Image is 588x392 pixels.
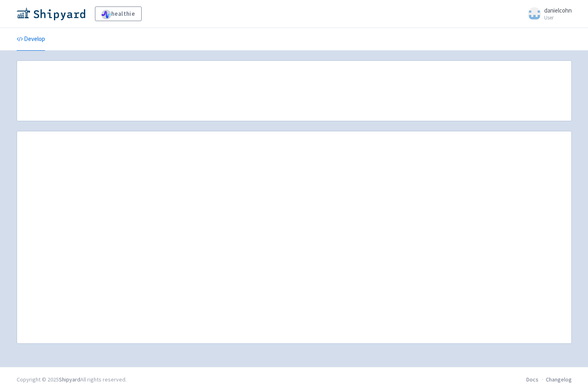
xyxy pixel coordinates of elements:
[526,376,538,383] a: Docs
[544,15,572,20] small: User
[17,7,85,20] img: Shipyard logo
[546,376,572,383] a: Changelog
[544,6,572,14] span: danielcohn
[17,28,45,51] a: Develop
[59,376,80,383] a: Shipyard
[17,375,127,384] div: Copyright © 2025 All rights reserved.
[95,6,142,21] a: healthie
[523,7,572,20] a: danielcohn User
